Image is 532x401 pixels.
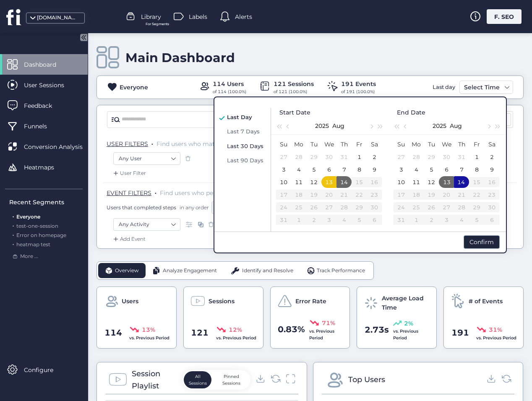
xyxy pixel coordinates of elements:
[184,371,211,388] button: All Sessions
[439,138,454,151] th: Wed
[469,163,484,176] td: 2025-08-08
[13,230,14,238] span: .
[409,151,424,163] td: 2025-07-28
[454,138,469,151] th: Thu
[321,176,336,188] td: 2025-08-13
[354,164,364,174] div: 8
[112,169,146,177] div: User Filter
[279,164,289,174] div: 3
[409,163,424,176] td: 2025-08-04
[476,335,516,341] span: vs. Previous Period
[324,152,334,162] div: 30
[424,138,439,151] th: Tue
[306,163,321,176] td: 2025-08-05
[396,164,406,174] div: 3
[454,176,469,188] td: 2025-08-14
[278,323,305,336] span: 0.83%
[348,374,385,385] div: Top Users
[119,152,175,165] nz-select-item: Any User
[411,152,421,162] div: 28
[227,114,252,120] span: Last Day
[276,138,291,151] th: Sun
[487,9,522,24] div: F. SEO
[366,117,376,134] button: Next month (PageDown)
[336,163,352,176] td: 2025-08-07
[484,163,499,176] td: 2025-08-09
[439,163,454,176] td: 2025-08-06
[306,151,321,163] td: 2025-07-29
[321,138,336,151] th: Wed
[382,294,430,312] span: Average Load Time
[454,163,469,176] td: 2025-08-07
[454,151,469,163] td: 2025-07-31
[294,164,304,174] div: 4
[369,152,379,162] div: 2
[394,163,409,176] td: 2025-08-03
[155,187,156,196] span: .
[291,151,306,163] td: 2025-07-28
[339,152,349,162] div: 31
[450,117,462,134] button: Aug
[104,326,122,339] span: 114
[376,117,385,134] button: Next year (Control + right)
[394,176,409,188] td: 2025-08-10
[216,335,256,341] span: vs. Previous Period
[339,177,349,187] div: 14
[284,117,293,134] button: Previous month (PageUp)
[214,371,249,388] button: Pinned Sessions
[451,326,469,339] span: 191
[160,189,276,197] span: Find users who performed these events
[151,138,153,147] span: .
[484,117,493,134] button: Next month (PageDown)
[315,117,329,134] button: 2025
[367,163,382,176] td: 2025-08-09
[411,164,421,174] div: 4
[309,164,319,174] div: 5
[13,212,14,220] span: .
[487,152,497,162] div: 2
[426,164,436,174] div: 5
[24,365,66,375] span: Configure
[229,325,242,334] span: 12%
[367,138,382,151] th: Sat
[396,177,406,187] div: 10
[132,368,180,392] div: Session Playlist
[424,163,439,176] td: 2025-08-05
[276,151,291,163] td: 2025-07-27
[441,152,451,162] div: 30
[392,117,401,134] button: Last year (Control + left)
[120,83,148,92] div: Everyone
[411,177,421,187] div: 11
[462,82,502,92] div: Select Time
[291,163,306,176] td: 2025-08-04
[321,163,336,176] td: 2025-08-06
[209,297,235,306] span: Sessions
[227,157,263,164] span: Last 90 Days
[24,122,60,131] span: Funnels
[324,164,334,174] div: 6
[365,323,389,336] span: 2.73s
[321,151,336,163] td: 2025-07-30
[178,204,209,211] span: in any order
[242,267,293,275] span: Identify and Resolve
[274,117,284,134] button: Last year (Control + left)
[317,267,365,275] span: Track Performance
[24,81,77,90] span: User Sessions
[354,152,364,162] div: 1
[484,151,499,163] td: 2025-08-02
[309,177,319,187] div: 12
[456,177,466,187] div: 14
[341,89,376,95] div: of 191 (100.0%)
[397,108,425,117] span: End Date
[324,177,334,187] div: 13
[107,189,151,197] span: EVENT FILTERS
[276,163,291,176] td: 2025-08-03
[107,140,148,148] span: USER FILTERS
[472,164,482,174] div: 8
[291,138,306,151] th: Mon
[279,108,310,117] span: Start Date
[294,177,304,187] div: 11
[433,117,446,134] button: 2025
[274,89,314,95] div: of 121 (100.0%)
[339,164,349,174] div: 7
